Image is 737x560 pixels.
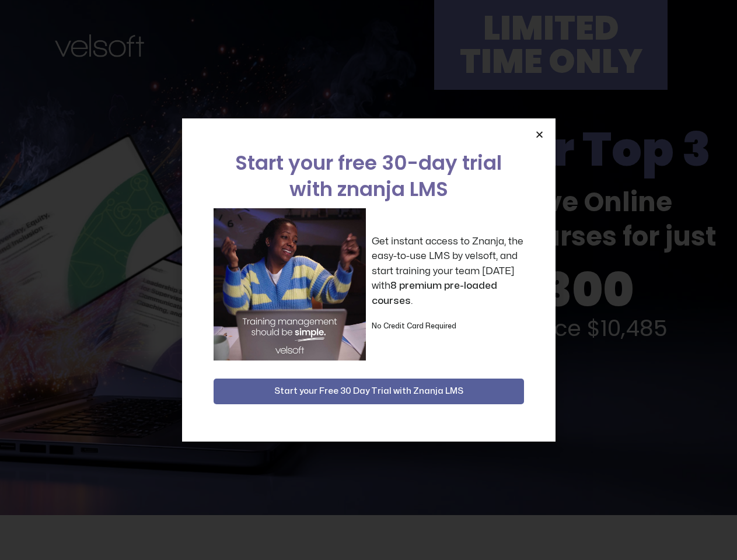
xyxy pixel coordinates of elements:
h2: Start your free 30-day trial with znanja LMS [214,150,524,202]
img: a woman sitting at her laptop dancing [214,208,366,360]
button: Start your Free 30 Day Trial with Znanja LMS [214,379,524,404]
span: Start your Free 30 Day Trial with Znanja LMS [274,384,463,398]
a: Close [535,130,544,139]
strong: No Credit Card Required [372,323,456,330]
strong: 8 premium pre-loaded courses [372,281,497,306]
p: Get instant access to Znanja, the easy-to-use LMS by velsoft, and start training your team [DATE]... [372,234,524,309]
